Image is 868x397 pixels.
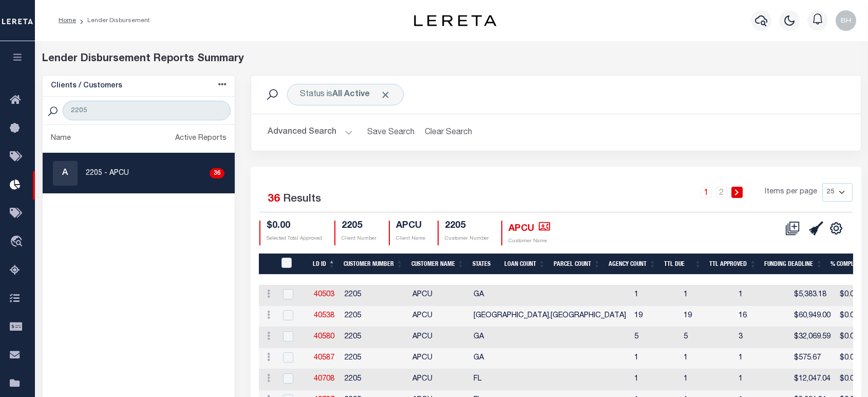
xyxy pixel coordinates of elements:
a: 40587 [314,354,334,362]
td: 16 [734,306,790,327]
td: APCU [408,327,469,348]
p: Client Name [396,235,425,243]
td: 2205 [341,327,408,348]
td: 2205 [341,285,408,306]
span: Click to Remove [380,89,391,100]
a: 1 [701,187,712,198]
td: 2205 [341,348,408,369]
input: Search Customer [63,101,231,120]
td: 1 [630,369,680,390]
td: $575.67 [790,348,836,369]
h4: APCU [508,221,550,234]
td: $5,383.18 [790,285,836,306]
td: 1 [680,369,734,390]
div: A [53,161,78,186]
td: $60,949.00 [790,306,836,327]
td: 1 [734,369,790,390]
td: $32,069.59 [790,327,836,348]
th: Ttl Approved: activate to sort column ascending [705,254,760,275]
button: Save Search [361,122,421,142]
a: 40708 [314,375,334,383]
th: Funding Deadline: activate to sort column ascending [760,254,826,275]
a: 40580 [314,333,334,340]
th: Loan Count: activate to sort column ascending [500,254,550,275]
h5: Clients / Customers [51,82,122,91]
h4: $0.00 [267,221,322,232]
a: A2205 - APCU36 [43,153,235,193]
th: LD ID: activate to sort column descending [309,254,339,275]
label: Results [283,191,321,208]
td: 2205 [341,369,408,390]
td: 5 [630,327,680,348]
h4: 2205 [342,221,376,232]
li: Lender Disbursement [76,16,150,25]
p: Customer Name [508,238,550,245]
img: logo-dark.svg [414,15,496,26]
td: FL [469,369,630,390]
div: Status is [287,84,404,105]
th: States [468,254,500,275]
b: All Active [332,91,370,99]
div: Lender Disbursement Reports Summary [42,51,861,67]
td: GA [469,327,630,348]
td: 5 [680,327,734,348]
td: 1 [680,285,734,306]
td: $12,047.04 [790,369,836,390]
td: APCU [408,348,469,369]
th: Customer Number: activate to sort column ascending [339,254,407,275]
td: 1 [630,285,680,306]
h4: 2205 [445,221,489,232]
button: Clear Search [421,122,477,142]
span: Items per page [765,187,817,198]
p: Customer Number [445,235,489,243]
td: APCU [408,306,469,327]
i: travel_explore [10,236,26,249]
td: GA [469,348,630,369]
td: APCU [408,369,469,390]
th: Parcel Count: activate to sort column ascending [550,254,605,275]
p: Client Number [342,235,376,243]
th: LDID [275,254,309,275]
td: 1 [734,285,790,306]
td: 3 [734,327,790,348]
td: GA [469,285,630,306]
th: Customer Name: activate to sort column ascending [407,254,468,275]
span: 36 [268,194,280,205]
th: Agency Count: activate to sort column ascending [605,254,660,275]
td: 1 [680,348,734,369]
td: 1 [734,348,790,369]
p: Selected Total Approved [267,235,322,243]
button: Advanced Search [268,122,353,142]
a: 40503 [314,291,334,298]
img: svg+xml;base64,PHN2ZyB4bWxucz0iaHR0cDovL3d3dy53My5vcmcvMjAwMC9zdmciIHBvaW50ZXItZXZlbnRzPSJub25lIi... [836,10,856,31]
th: Ttl Due: activate to sort column ascending [660,254,706,275]
td: [GEOGRAPHIC_DATA],[GEOGRAPHIC_DATA] [469,306,630,327]
div: Name [51,133,71,145]
td: 19 [630,306,680,327]
a: 2 [716,187,727,198]
h4: APCU [396,221,425,232]
td: APCU [408,285,469,306]
td: 2205 [341,306,408,327]
div: Active Reports [175,133,227,145]
td: 19 [680,306,734,327]
p: 2205 - APCU [86,168,129,179]
a: Home [59,17,76,24]
td: 1 [630,348,680,369]
a: 40538 [314,312,334,319]
div: 36 [210,168,224,178]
